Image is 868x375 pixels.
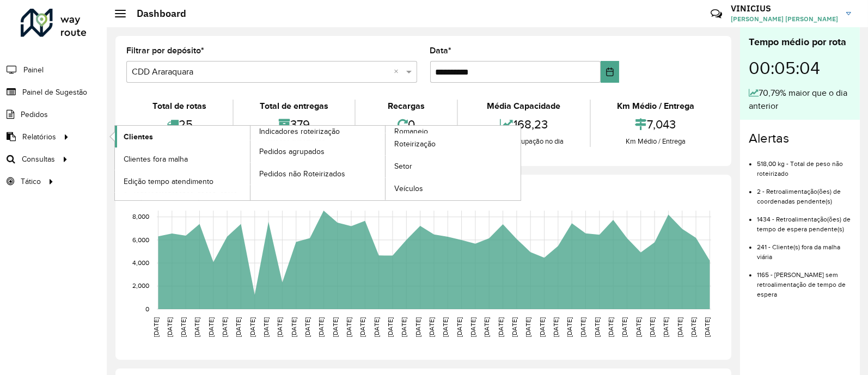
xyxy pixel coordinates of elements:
[442,317,449,337] text: [DATE]
[690,317,697,337] text: [DATE]
[552,317,559,337] text: [DATE]
[126,44,204,57] label: Filtrar por depósito
[387,317,394,337] text: [DATE]
[259,126,340,137] span: Indicadores roteirização
[705,2,728,26] a: Contato Rápido
[497,317,504,337] text: [DATE]
[394,161,412,172] span: Setor
[115,126,250,147] a: Clientes
[757,206,851,234] li: 1434 - Retroalimentação(ões) de tempo de espera pendente(s)
[145,305,149,312] text: 0
[358,113,454,136] div: 0
[21,109,48,120] span: Pedidos
[221,317,228,337] text: [DATE]
[132,282,149,290] text: 2,000
[22,87,87,98] span: Painel de Sugestão
[132,213,149,220] text: 8,000
[757,234,851,262] li: 241 - Cliente(s) fora da malha viária
[749,50,851,87] div: 00:05:04
[414,317,421,337] text: [DATE]
[483,317,490,337] text: [DATE]
[22,131,56,143] span: Relatórios
[115,148,250,170] a: Clientes fora malha
[124,176,213,187] span: Edição tempo atendimento
[373,317,380,337] text: [DATE]
[749,35,851,50] div: Tempo médio por rota
[400,317,407,337] text: [DATE]
[428,317,435,337] text: [DATE]
[704,317,711,337] text: [DATE]
[524,317,531,337] text: [DATE]
[594,136,718,147] div: Km Médio / Entrega
[394,65,404,78] span: Clear all
[115,170,250,192] a: Edição tempo atendimento
[749,131,851,146] h4: Alertas
[394,138,436,150] span: Roteirização
[594,113,718,136] div: 7,043
[461,100,587,113] div: Média Capacidade
[469,317,476,337] text: [DATE]
[250,163,386,185] a: Pedidos não Roteirizados
[511,317,518,337] text: [DATE]
[461,113,587,136] div: 168,23
[394,183,423,194] span: Veículos
[649,317,656,337] text: [DATE]
[580,317,587,337] text: [DATE]
[23,64,44,76] span: Painel
[317,317,325,337] text: [DATE]
[21,176,41,187] span: Tático
[607,317,614,337] text: [DATE]
[386,156,521,177] a: Setor
[394,126,428,137] span: Romaneio
[207,317,215,337] text: [DATE]
[676,317,683,337] text: [DATE]
[115,126,386,200] a: Indicadores roteirização
[132,236,149,243] text: 6,000
[304,317,311,337] text: [DATE]
[566,317,573,337] text: [DATE]
[359,317,366,337] text: [DATE]
[166,317,173,337] text: [DATE]
[22,153,55,165] span: Consultas
[757,179,851,206] li: 2 - Retroalimentação(ões) de coordenadas pendente(s)
[250,126,521,200] a: Romaneio
[456,317,463,337] text: [DATE]
[594,100,718,113] div: Km Médio / Entrega
[250,140,386,162] a: Pedidos agrupados
[276,317,283,337] text: [DATE]
[539,317,546,337] text: [DATE]
[259,168,345,180] span: Pedidos não Roteirizados
[236,100,352,113] div: Total de entregas
[662,317,669,337] text: [DATE]
[249,317,256,337] text: [DATE]
[129,113,230,136] div: 25
[124,153,188,165] span: Clientes fora malha
[386,178,521,200] a: Veículos
[635,317,642,337] text: [DATE]
[757,151,851,179] li: 518,00 kg - Total de peso não roteirizado
[386,133,521,155] a: Roteirização
[126,8,186,20] h2: Dashboard
[731,14,838,24] span: [PERSON_NAME] [PERSON_NAME]
[594,317,601,337] text: [DATE]
[152,317,160,337] text: [DATE]
[757,262,851,299] li: 1165 - [PERSON_NAME] sem retroalimentação de tempo de espera
[129,100,230,113] div: Total de rotas
[235,317,242,337] text: [DATE]
[345,317,352,337] text: [DATE]
[621,317,628,337] text: [DATE]
[262,317,270,337] text: [DATE]
[332,317,339,337] text: [DATE]
[194,317,201,337] text: [DATE]
[731,3,838,14] h3: VINICIUS
[601,61,619,83] button: Choose Date
[236,113,352,136] div: 379
[461,136,587,147] div: Média de ocupação no dia
[430,44,452,57] label: Data
[358,100,454,113] div: Recargas
[259,146,325,157] span: Pedidos agrupados
[290,317,297,337] text: [DATE]
[180,317,187,337] text: [DATE]
[124,131,153,143] span: Clientes
[749,87,851,113] div: 70,79% maior que o dia anterior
